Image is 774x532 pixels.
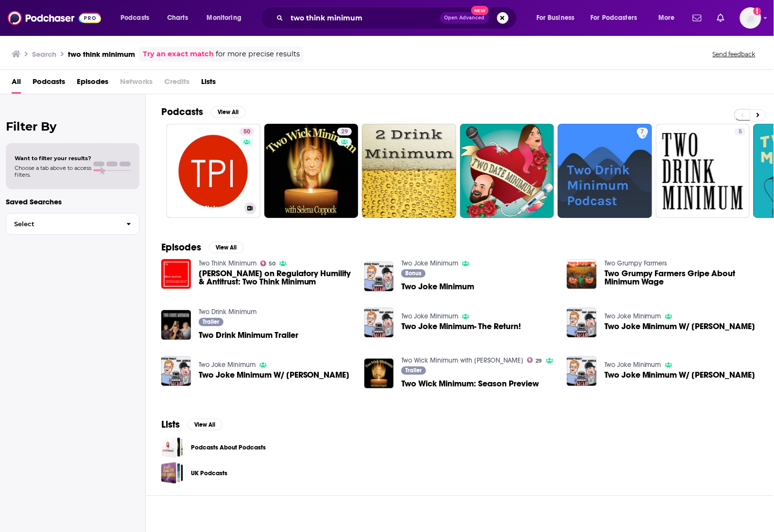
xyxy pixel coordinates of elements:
[161,106,203,118] h2: Podcasts
[341,127,348,137] span: 29
[689,10,705,26] a: Show notifications dropdown
[406,270,422,276] span: Bonus
[199,331,298,339] a: Two Drink Minimum Trailer
[713,10,728,26] a: Show notifications dropdown
[401,356,523,365] a: Two Wick Minimum with Selena Coppock
[604,269,758,286] a: Two Grumpy Farmers Gripe About Minimum Wage
[240,128,254,135] a: 50
[604,361,661,369] a: Two Joke Minimum
[264,124,359,218] a: 29
[558,124,652,218] a: 7
[243,127,250,137] span: 50
[440,12,489,24] button: Open AdvancedNew
[164,74,189,94] span: Credits
[287,10,440,26] input: Search podcasts, credits, & more...
[170,204,241,213] h3: Two Think Minimum
[191,442,266,453] a: Podcasts About Podcasts
[739,127,742,137] span: 5
[604,259,668,267] a: Two Grumpy Farmers
[201,74,216,94] a: Lists
[591,11,637,25] span: For Podcasters
[114,10,162,26] button: open menu
[536,11,575,25] span: For Business
[161,106,246,118] a: PodcastsView All
[191,468,227,479] a: UK Podcasts
[401,283,474,291] a: Two Joke Minimum
[15,155,91,162] span: Want to filter your results?
[6,119,139,133] h2: Filter By
[166,124,260,218] a: 50Two Think Minimum
[143,49,214,60] a: Try an exact match
[32,50,56,59] h3: Search
[161,10,194,26] a: Charts
[604,371,756,379] span: Two Joke Minimum W/ [PERSON_NAME]
[68,50,135,59] h3: two think minimum
[740,7,761,29] span: Logged in as angelahattar
[471,6,489,15] span: New
[8,9,101,27] img: Podchaser - Follow, Share and Rate Podcasts
[735,128,746,135] a: 5
[167,11,188,25] span: Charts
[203,319,219,325] span: Trailer
[530,10,587,26] button: open menu
[120,11,149,25] span: Podcasts
[406,367,422,373] span: Trailer
[199,269,353,286] a: Mark Jamison on Regulatory Humility & Antitrust: Two Think Minimum
[199,371,350,379] span: Two Joke Minimum W/ [PERSON_NAME]
[211,106,246,118] button: View All
[401,259,458,267] a: Two Joke Minimum
[161,310,191,340] img: Two Drink Minimum Trailer
[656,124,750,218] a: 5
[710,50,758,58] button: Send feedback
[161,462,183,484] span: UK Podcasts
[364,359,394,388] img: Two Wick Minimum: Season Preview
[199,308,257,316] a: Two Drink Minimum
[658,11,675,25] span: More
[527,357,542,363] a: 29
[6,213,139,235] button: Select
[641,127,644,137] span: 7
[364,262,394,291] img: Two Joke Minimum
[33,74,65,94] a: Podcasts
[161,241,201,253] h2: Episodes
[260,261,276,266] a: 50
[401,312,458,320] a: Two Joke Minimum
[740,7,761,29] button: Show profile menu
[401,380,539,388] a: Two Wick Minimum: Season Preview
[161,259,191,289] img: Mark Jamison on Regulatory Humility & Antitrust: Two Think Minimum
[199,361,256,369] a: Two Joke Minimum
[209,242,244,253] button: View All
[269,262,275,266] span: 50
[567,259,597,289] img: Two Grumpy Farmers Gripe About Minimum Wage
[161,241,244,253] a: EpisodesView All
[652,10,687,26] button: open menu
[77,74,108,94] a: Episodes
[120,74,153,94] span: Networks
[270,7,526,29] div: Search podcasts, credits, & more...
[740,7,761,29] img: User Profile
[604,322,756,331] span: Two Joke Minimum W/ [PERSON_NAME]
[199,371,350,379] a: Two Joke Minimum W/ Anthony Withers
[161,356,191,386] img: Two Joke Minimum W/ Anthony Withers
[15,165,91,178] span: Choose a tab above to access filters.
[364,308,394,337] img: Two Joke Minimum- The Return!
[604,322,756,331] a: Two Joke Minimum W/ Ashley Pontius
[161,436,183,458] a: Podcasts About Podcasts
[401,322,521,331] a: Two Joke Minimum- The Return!
[637,128,648,135] a: 7
[6,221,119,227] span: Select
[12,74,21,94] span: All
[216,49,300,60] span: for more precise results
